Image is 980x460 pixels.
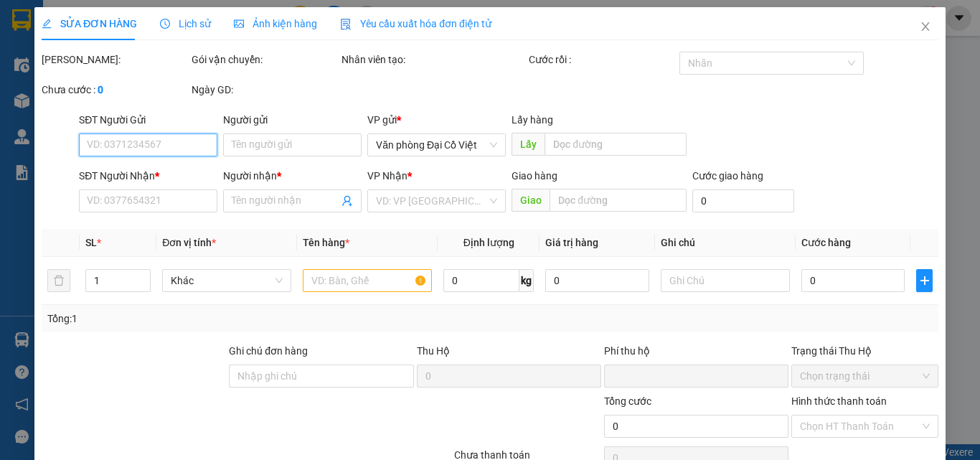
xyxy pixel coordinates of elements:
input: Dọc đường [550,189,686,212]
label: Hình thức thanh toán [791,395,887,407]
input: VD: Bàn, Ghế [303,269,432,292]
div: [PERSON_NAME]: [42,52,189,67]
span: Giao hàng [512,170,557,182]
th: Ghi chú [655,229,796,257]
span: user-add [341,195,353,207]
span: Lấy hàng [512,114,553,126]
span: Định lượng [463,237,514,248]
span: plus [917,275,932,286]
span: Giao [512,189,550,212]
div: Người gửi [223,112,362,128]
span: Lịch sử [160,18,211,29]
div: Tổng: 1 [47,311,380,327]
div: VP gửi [367,112,506,128]
button: delete [47,269,70,292]
span: Văn phòng Đại Cồ Việt [376,134,497,156]
h2: KRVXP8D3 [8,83,116,107]
span: SỬA ĐƠN HÀNG [42,18,137,29]
span: Yêu cầu xuất hóa đơn điện tử [340,18,491,29]
span: VP Nhận [367,170,407,182]
span: Cước hàng [801,237,851,248]
div: SĐT Người Nhận [79,168,217,184]
div: Trạng thái Thu Hộ [791,343,938,359]
h2: VP Nhận: Cây xăng Việt Dung [75,83,347,174]
button: plus [916,269,933,292]
div: Chưa cước : [42,82,189,98]
b: 0 [98,84,103,95]
div: Người nhận [223,168,362,184]
div: Nhân viên tạo: [341,52,526,67]
span: Tên hàng [303,237,349,248]
span: Thu Hộ [416,345,449,357]
div: Cước rồi : [529,52,676,67]
span: Tổng cước [604,395,651,407]
div: SĐT Người Gửi [79,112,217,128]
label: Ghi chú đơn hàng [229,345,308,357]
b: [PERSON_NAME] [87,34,242,57]
span: picture [234,19,244,29]
span: Giá trị hàng [545,237,598,248]
img: icon [340,19,352,30]
span: SL [85,237,97,248]
div: Phí thu hộ [604,343,788,365]
span: Lấy [512,133,545,156]
span: edit [42,19,52,29]
div: Ngày GD: [192,82,339,98]
div: Gói vận chuyển: [192,52,339,67]
input: Ghi chú đơn hàng [229,365,413,388]
input: Cước giao hàng [692,189,794,212]
span: Khác [171,270,283,291]
span: Ảnh kiện hàng [234,18,317,29]
span: kg [519,269,534,292]
span: close [920,21,931,32]
label: Cước giao hàng [692,170,763,182]
input: Dọc đường [545,133,686,156]
span: Đơn vị tính [162,237,216,248]
span: clock-circle [160,19,170,29]
input: Ghi Chú [661,269,790,292]
button: Close [905,7,946,47]
span: Chọn trạng thái [800,365,930,387]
